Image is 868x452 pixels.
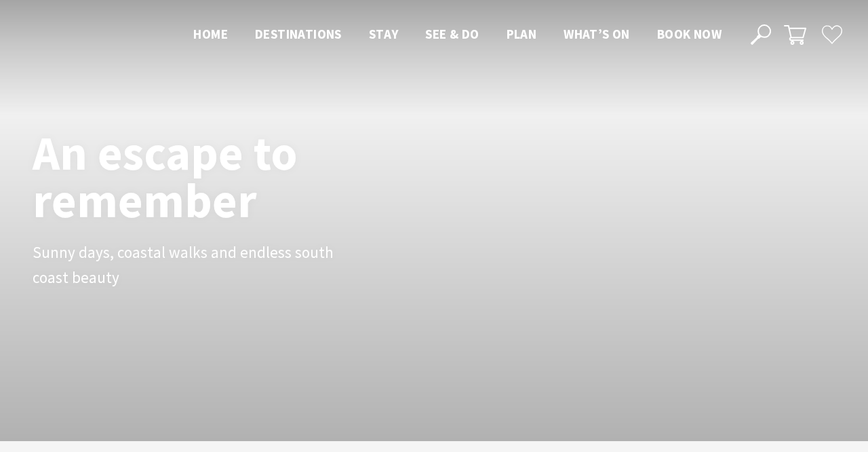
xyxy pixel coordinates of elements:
span: See & Do [425,26,479,42]
span: Home [193,26,228,42]
nav: Main Menu [180,24,735,46]
p: Sunny days, coastal walks and endless south coast beauty [33,240,338,290]
span: Book now [657,26,722,42]
span: Destinations [255,26,342,42]
span: What’s On [564,26,630,42]
h1: An escape to remember [33,129,406,224]
span: Plan [507,26,537,42]
span: Stay [369,26,399,42]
